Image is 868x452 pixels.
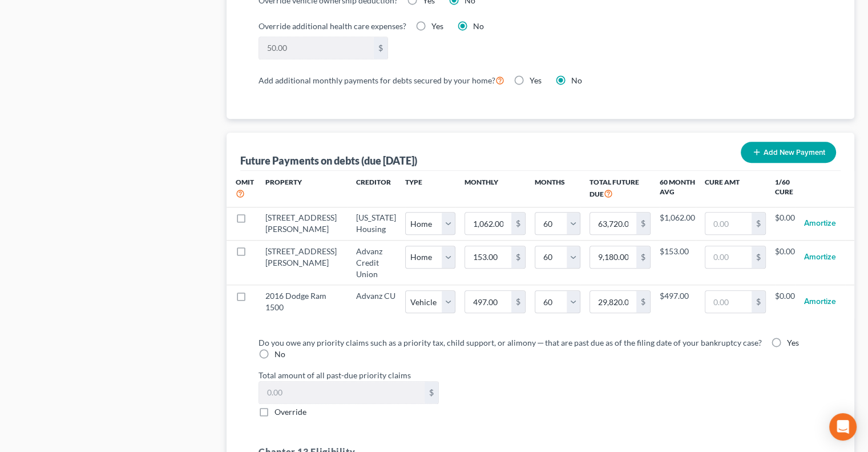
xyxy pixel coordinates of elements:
[259,37,374,59] input: 0.00
[660,285,695,318] td: $497.00
[347,207,406,240] td: [US_STATE] Housing
[829,413,857,441] div: Open Intercom Messenger
[431,21,443,31] span: Yes
[775,207,795,240] td: $0.00
[465,291,511,313] input: 0.00
[240,154,417,167] div: Future Payments on debts (due [DATE])
[804,212,836,235] button: Amortize
[347,285,406,318] td: Advanz CU
[660,207,695,240] td: $1,062.00
[256,285,346,318] td: 2016 Dodge Ram 1500
[804,290,836,313] button: Amortize
[259,382,425,403] input: 0.00
[465,246,511,268] input: 0.00
[752,291,765,313] div: $
[660,171,695,207] th: 60 Month Avg
[425,382,438,403] div: $
[752,246,765,268] div: $
[465,213,511,234] input: 0.00
[347,171,406,207] th: Creditor
[775,171,795,207] th: 1/60 Cure
[580,171,660,207] th: Total Future Due
[259,20,406,32] label: Override additional health care expenses?
[511,246,525,268] div: $
[696,171,775,207] th: Cure Amt
[256,207,346,240] td: [STREET_ADDRESS][PERSON_NAME]
[571,75,582,85] span: No
[787,338,799,347] span: Yes
[256,171,346,207] th: Property
[227,171,256,207] th: Omit
[804,246,836,269] button: Amortize
[473,21,484,31] span: No
[660,241,695,285] td: $153.00
[636,246,650,268] div: $
[347,241,406,285] td: Advanz Credit Union
[256,241,346,285] td: [STREET_ADDRESS][PERSON_NAME]
[752,213,765,234] div: $
[274,349,285,359] span: No
[259,337,762,349] label: Do you owe any priority claims such as a priority tax, child support, or alimony ─ that are past ...
[705,291,752,313] input: 0.00
[705,246,752,268] input: 0.00
[636,213,650,234] div: $
[590,213,636,234] input: 0.00
[455,171,535,207] th: Monthly
[590,291,636,313] input: 0.00
[590,246,636,268] input: 0.00
[705,213,752,234] input: 0.00
[535,171,580,207] th: Months
[511,291,525,313] div: $
[405,171,455,207] th: Type
[259,73,504,87] label: Add additional monthly payments for debts secured by your home?
[274,407,306,417] span: Override
[636,291,650,313] div: $
[775,241,795,285] td: $0.00
[253,369,828,381] label: Total amount of all past-due priority claims
[530,75,542,85] span: Yes
[374,37,387,59] div: $
[511,213,525,234] div: $
[775,285,795,318] td: $0.00
[741,142,836,163] button: Add New Payment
